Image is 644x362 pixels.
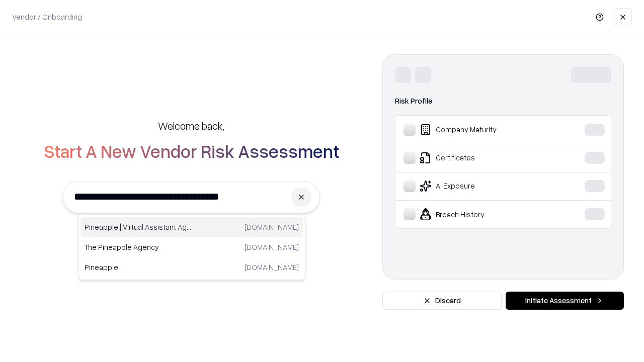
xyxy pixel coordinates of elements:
p: Pineapple [85,262,192,273]
p: Vendor / Onboarding [12,12,82,22]
div: Certificates [404,152,554,164]
h5: Welcome back, [158,119,224,133]
p: [DOMAIN_NAME] [245,222,299,232]
div: Risk Profile [395,95,611,107]
button: Initiate Assessment [506,292,624,310]
h2: Start A New Vendor Risk Assessment [44,141,339,161]
p: The Pineapple Agency [85,242,192,252]
div: AI Exposure [404,180,554,192]
p: [DOMAIN_NAME] [245,262,299,273]
p: [DOMAIN_NAME] [245,242,299,252]
p: Pineapple | Virtual Assistant Agency [85,222,192,232]
div: Breach History [404,208,554,220]
div: Suggestions [78,215,305,280]
button: Discard [382,292,502,310]
div: Company Maturity [404,124,554,136]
